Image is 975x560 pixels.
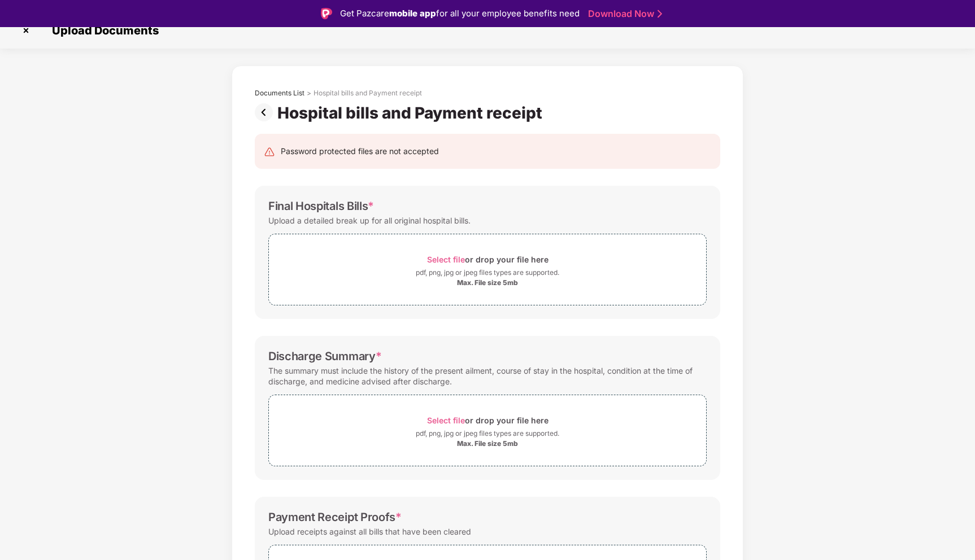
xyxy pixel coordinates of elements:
[264,146,275,158] img: svg+xml;base64,PHN2ZyB4bWxucz0iaHR0cDovL3d3dy53My5vcmcvMjAwMC9zdmciIHdpZHRoPSIyNCIgaGVpZ2h0PSIyNC...
[268,349,381,363] div: Discharge Summary
[41,24,164,37] span: Upload Documents
[307,89,311,98] div: >
[457,278,518,287] div: Max. File size 5mb
[457,439,518,448] div: Max. File size 5mb
[277,103,547,123] div: Hospital bills and Payment receipt
[658,8,662,20] img: Stroke
[588,8,659,20] a: Download Now
[427,252,549,267] div: or drop your file here
[321,8,332,19] img: Logo
[389,8,436,19] strong: mobile app
[416,267,559,278] div: pdf, png, jpg or jpeg files types are supported.
[268,510,402,524] div: Payment Receipt Proofs
[269,243,706,296] span: Select fileor drop your file herepdf, png, jpg or jpeg files types are supported.Max. File size 5mb
[427,255,465,264] span: Select file
[416,428,559,439] div: pdf, png, jpg or jpeg files types are supported.
[268,363,707,389] div: The summary must include the history of the present ailment, course of stay in the hospital, cond...
[269,404,706,457] span: Select fileor drop your file herepdf, png, jpg or jpeg files types are supported.Max. File size 5mb
[17,21,35,40] img: svg+xml;base64,PHN2ZyBpZD0iQ3Jvc3MtMzJ4MzIiIHhtbG5zPSJodHRwOi8vd3d3LnczLm9yZy8yMDAwL3N2ZyIgd2lkdG...
[314,89,422,98] div: Hospital bills and Payment receipt
[427,413,549,428] div: or drop your file here
[268,199,374,213] div: Final Hospitals Bills
[427,415,465,425] span: Select file
[281,145,439,158] div: Password protected files are not accepted
[255,103,277,121] img: svg+xml;base64,PHN2ZyBpZD0iUHJldi0zMngzMiIgeG1sbnM9Imh0dHA6Ly93d3cudzMub3JnLzIwMDAvc3ZnIiB3aWR0aD...
[268,524,471,539] div: Upload receipts against all bills that have been cleared
[340,7,580,20] div: Get Pazcare for all your employee benefits need
[268,213,471,228] div: Upload a detailed break up for all original hospital bills.
[255,89,304,98] div: Documents List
